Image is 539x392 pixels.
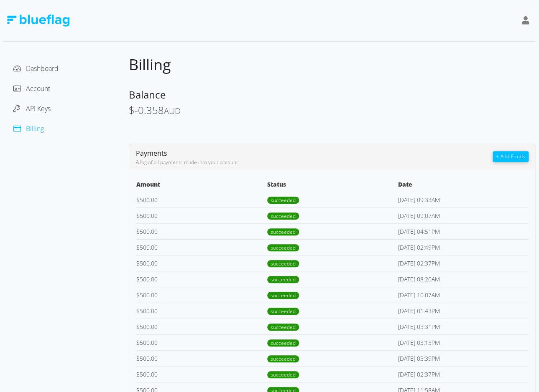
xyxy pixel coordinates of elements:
span: succeeded [267,244,299,251]
td: 500.00 [136,319,267,334]
td: 500.00 [136,207,267,223]
td: 500.00 [136,223,267,239]
span: succeeded [267,260,299,267]
span: $ [136,291,140,299]
span: Dashboard [26,64,59,73]
span: $ [136,259,140,267]
a: Dashboard [13,64,59,73]
th: Status [267,180,398,192]
button: + Add Funds [493,151,529,162]
span: -0.358 [135,103,164,117]
td: [DATE] 03:13PM [398,334,529,350]
span: $ [136,354,140,362]
div: A log of all payments made into your account [136,159,493,166]
span: $ [129,103,135,117]
span: $ [136,275,140,283]
a: Account [13,84,50,93]
td: [DATE] 02:37PM [398,255,529,271]
span: $ [136,370,140,378]
span: $ [136,307,140,315]
span: Billing [129,54,171,75]
a: API Keys [13,104,51,113]
td: 500.00 [136,287,267,303]
span: succeeded [267,292,299,299]
img: Blue Flag Logo [7,15,69,27]
td: [DATE] 03:39PM [398,350,529,366]
span: $ [136,339,140,346]
span: succeeded [267,339,299,346]
span: Balance [129,88,166,101]
td: [DATE] 09:33AM [398,192,529,208]
span: succeeded [267,355,299,362]
td: [DATE] 09:07AM [398,207,529,223]
span: Account [26,84,50,93]
span: succeeded [267,212,299,220]
td: 500.00 [136,366,267,382]
td: 500.00 [136,350,267,366]
th: Amount [136,180,267,192]
td: [DATE] 10:07AM [398,287,529,303]
span: succeeded [267,324,299,331]
span: succeeded [267,276,299,283]
td: [DATE] 02:49PM [398,239,529,255]
td: 500.00 [136,239,267,255]
span: $ [136,228,140,235]
span: succeeded [267,197,299,204]
td: 500.00 [136,303,267,319]
span: Payments [136,149,167,158]
span: succeeded [267,308,299,315]
span: API Keys [26,104,51,113]
td: [DATE] 04:51PM [398,223,529,239]
span: AUD [164,105,181,116]
th: Date [398,180,529,192]
td: [DATE] 03:31PM [398,319,529,334]
span: succeeded [267,371,299,378]
span: succeeded [267,228,299,235]
span: $ [136,323,140,331]
span: $ [136,196,140,204]
span: $ [136,212,140,220]
span: Billing [26,124,44,133]
td: [DATE] 01:43PM [398,303,529,319]
span: $ [136,243,140,251]
td: [DATE] 02:37PM [398,366,529,382]
td: 500.00 [136,271,267,287]
td: 500.00 [136,192,267,208]
td: 500.00 [136,334,267,350]
td: [DATE] 08:20AM [398,271,529,287]
a: Billing [13,124,44,133]
td: 500.00 [136,255,267,271]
